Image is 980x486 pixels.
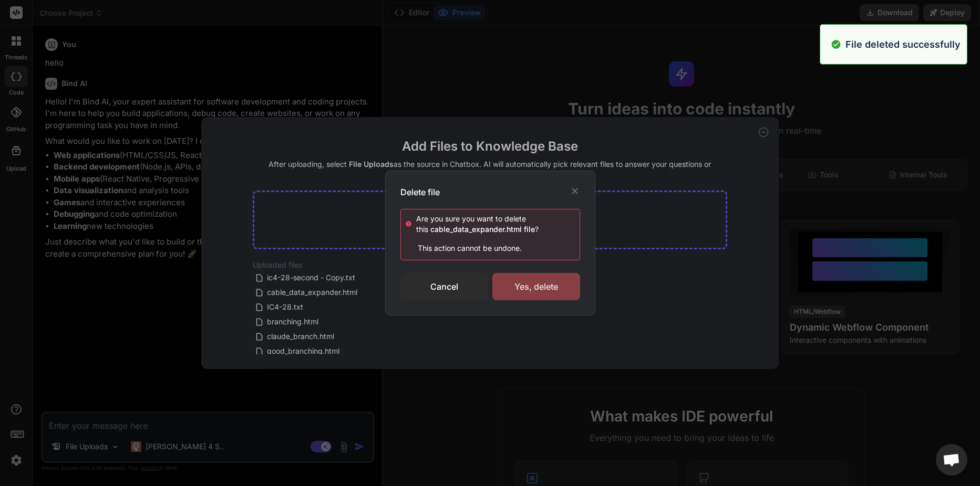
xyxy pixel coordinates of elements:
a: Open chat [936,444,967,476]
h3: Delete file [400,186,440,198]
p: This action cannot be undone. [405,243,580,253]
div: Cancel [400,273,488,300]
div: Yes, delete [492,273,580,300]
p: File deleted successfully [845,37,961,51]
div: Are you sure you want to delete this ? [416,214,579,235]
span: cable_data_expander.html file [428,225,535,234]
img: alert [831,37,841,51]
